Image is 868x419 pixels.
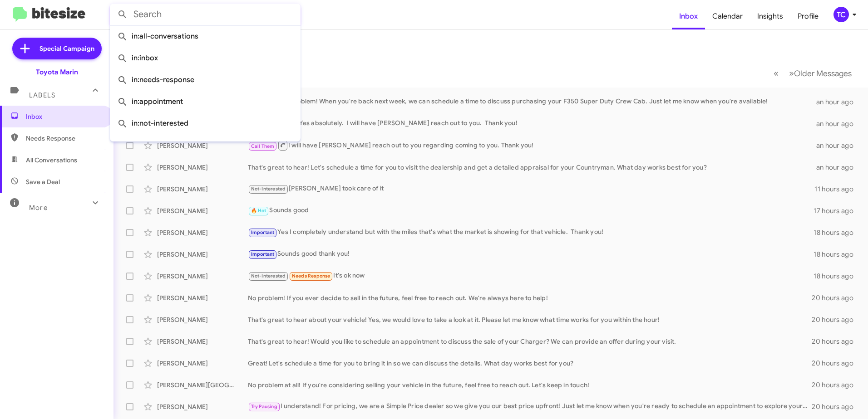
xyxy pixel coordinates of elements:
span: in:sold-verified [117,134,293,156]
div: 18 hours ago [814,228,861,237]
span: in:inbox [117,47,293,69]
div: [PERSON_NAME] took care of it [248,184,814,194]
span: Not-Interested [251,186,286,192]
span: « [774,68,779,79]
div: [PERSON_NAME] [157,272,248,281]
a: Insights [750,3,790,29]
div: [PERSON_NAME] [157,185,248,194]
a: Inbox [672,3,705,29]
input: Search [110,4,301,25]
span: Needs Response [26,134,103,143]
div: 20 hours ago [812,293,861,302]
span: Labels [29,91,55,99]
div: Sounds good thank you! [248,249,814,259]
div: Yes absolutely. I will have [PERSON_NAME] reach out to you. Thank you! [248,118,816,129]
nav: Page navigation example [769,64,857,83]
span: in:needs-response [117,69,293,91]
div: [PERSON_NAME] [157,206,248,215]
div: It's ok now [248,271,814,281]
div: an hour ago [816,119,861,128]
span: in:not-interested [117,112,293,134]
div: No problem at all! If you're considering selling your vehicle in the future, feel free to reach o... [248,380,812,390]
div: 18 hours ago [814,272,861,281]
button: Next [784,64,857,83]
div: 17 hours ago [814,206,861,215]
span: Needs Response [292,273,330,279]
div: [PERSON_NAME] [157,402,248,411]
div: [PERSON_NAME] [157,337,248,346]
div: [PERSON_NAME] [157,315,248,324]
a: Calendar [705,3,750,29]
button: Previous [768,64,784,83]
div: Great! Let's schedule a time for you to bring it in so we can discuss the details. What day works... [248,359,812,368]
div: That's great to hear! Let's schedule a time for you to visit the dealership and get a detailed ap... [248,163,816,172]
span: » [789,68,794,79]
button: TC [826,7,858,22]
span: Save a Deal [26,177,60,186]
div: [PERSON_NAME] [157,359,248,368]
div: 18 hours ago [814,250,861,259]
div: Sounds good [248,205,814,216]
div: Yes I completely understand but with the miles that's what the market is showing for that vehicle... [248,227,814,238]
div: 20 hours ago [812,337,861,346]
span: 🔥 Hot [251,208,266,214]
div: 11 hours ago [814,185,861,194]
div: [PERSON_NAME][GEOGRAPHIC_DATA] [157,380,248,390]
span: in:appointment [117,91,293,112]
span: in:all-conversations [117,25,293,47]
span: Important [251,251,275,257]
span: Try Pausing [251,404,277,409]
div: 20 hours ago [812,359,861,368]
div: That's great to hear about your vehicle! Yes, we would love to take a look at it. Please let me k... [248,315,812,324]
div: [PERSON_NAME] [157,293,248,302]
span: Older Messages [794,68,852,78]
div: I understand! For pricing, we are a Simple Price dealer so we give you our best price upfront! Ju... [248,401,812,412]
span: Special Campaign [39,44,94,53]
div: [PERSON_NAME] [157,250,248,259]
div: TC [833,7,849,22]
div: an hour ago [816,141,861,150]
div: 20 hours ago [812,402,861,411]
span: Call Them [251,143,275,149]
span: Inbox [26,112,103,121]
div: [PERSON_NAME] [157,228,248,237]
a: Special Campaign [12,38,102,59]
div: [PERSON_NAME] [157,163,248,172]
span: Not-Interested [251,273,286,279]
div: I will have [PERSON_NAME] reach out to you regarding coming to you. Thank you! [248,140,816,151]
a: Profile [790,3,826,29]
div: No problem! When you're back next week, we can schedule a time to discuss purchasing your F350 Su... [248,97,816,107]
span: More [29,204,48,212]
div: an hour ago [816,97,861,107]
div: 20 hours ago [812,380,861,390]
div: 20 hours ago [812,315,861,324]
div: an hour ago [816,163,861,172]
span: All Conversations [26,156,77,165]
div: That's great to hear! Would you like to schedule an appointment to discuss the sale of your Charg... [248,337,812,346]
div: Toyota Marin [36,68,78,77]
div: [PERSON_NAME] [157,141,248,150]
div: No problem! If you ever decide to sell in the future, feel free to reach out. We're always here t... [248,293,812,302]
span: Important [251,229,275,235]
